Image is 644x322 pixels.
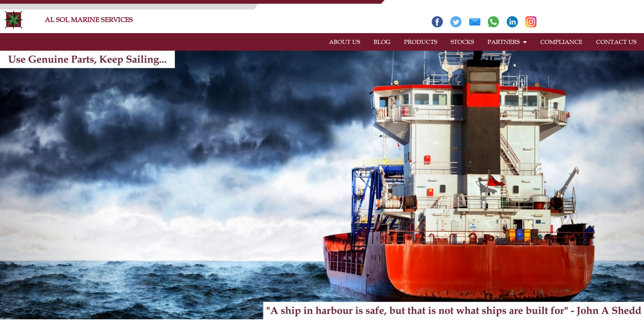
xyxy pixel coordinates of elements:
[367,34,397,50] a: BLOG
[481,34,533,50] a: PARTNERS
[444,34,481,50] a: STOCKS
[589,34,643,50] a: CONTACT US
[322,34,367,50] a: ABOUT US
[533,34,589,50] a: COMPLIANCE
[3,9,24,30] img: Alsolmarine-logo
[45,16,133,24] a: AL SOL MARINE SERVICES
[397,34,444,50] a: PRODUCTS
